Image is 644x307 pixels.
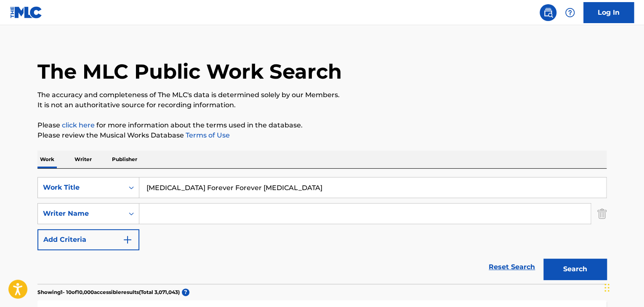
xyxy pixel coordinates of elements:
a: Reset Search [484,258,539,276]
img: Delete Criterion [597,203,607,224]
p: Work [37,151,57,168]
img: help [565,8,575,18]
img: 9d2ae6d4665cec9f34b9.svg [122,235,133,245]
div: Drag [604,275,609,300]
button: Add Criteria [37,229,139,250]
iframe: Chat Widget [602,267,644,307]
div: Writer Name [43,209,119,219]
p: Writer [72,151,94,168]
p: Please for more information about the terms used in the database. [37,120,607,130]
a: Log In [583,2,634,23]
a: Public Search [540,4,556,21]
span: ? [182,288,189,296]
p: Please review the Musical Works Database [37,130,607,140]
p: The accuracy and completeness of The MLC's data is determined solely by our Members. [37,90,607,100]
p: Showing 1 - 10 of 10,000 accessible results (Total 3,071,043 ) [37,288,180,296]
div: Work Title [43,183,119,193]
img: MLC Logo [10,6,43,19]
p: It is not an authoritative source for recording information. [37,100,607,110]
button: Search [543,259,607,280]
img: search [543,8,553,18]
div: Help [562,4,578,21]
a: Terms of Use [184,131,230,139]
a: click here [62,121,95,129]
form: Search Form [37,177,607,284]
h1: The MLC Public Work Search [37,59,342,84]
p: Publisher [109,151,140,168]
